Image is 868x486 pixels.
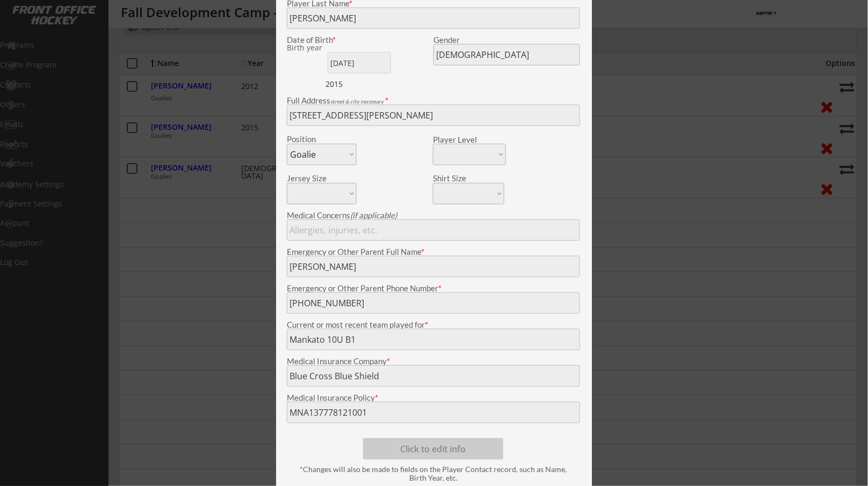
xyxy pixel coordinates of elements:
[287,284,580,292] div: Emergency or Other Parent Phone Number
[287,44,354,51] div: Birth year
[350,210,397,220] em: (if applicable)
[433,174,488,182] div: Shirt Size
[287,219,580,241] input: Allergies, injuries, etc.
[287,135,342,143] div: Position
[325,79,393,90] div: 2015
[287,321,580,329] div: Current or most recent team played for
[287,36,357,44] div: Date of Birth
[433,36,580,44] div: Gender
[287,394,580,402] div: Medical Insurance Policy
[363,438,503,460] button: Click to edit info
[292,465,575,483] div: *Changes will also be made to fields on the Player Contact record, such as Name, Birth Year, etc.
[287,97,580,105] div: Full Address
[287,105,580,126] input: Street, City, Province/State
[330,98,384,105] em: street & city necessary
[287,211,580,219] div: Medical Concerns
[287,44,354,52] div: We are transitioning the system to collect and store date of birth instead of just birth year to ...
[433,136,506,144] div: Player Level
[287,174,342,182] div: Jersey Size
[287,248,580,256] div: Emergency or Other Parent Full Name
[287,357,580,365] div: Medical Insurance Company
